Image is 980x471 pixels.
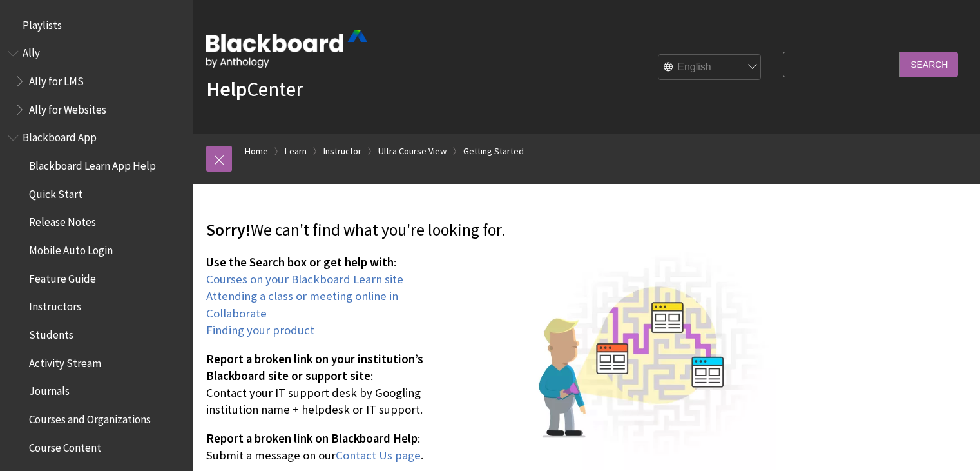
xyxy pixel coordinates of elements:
span: Release Notes [29,212,96,229]
a: Finding your product [206,323,314,338]
span: Instructors [29,296,81,314]
a: Attending a class or meeting online in Collaborate [206,288,398,321]
nav: Book outline for Anthology Ally Help [8,43,186,121]
a: HelpCenter [206,76,303,102]
span: Report a broken link on Blackboard Help [206,431,418,446]
span: Students [29,324,73,341]
a: Home [245,143,268,159]
span: Ally for Websites [29,99,106,116]
img: Blackboard by Anthology [206,30,367,68]
span: Feature Guide [29,268,96,285]
p: : Contact your IT support desk by Googling institution name + helpdesk or IT support. [206,351,776,419]
a: Courses on your Blackboard Learn site [206,272,403,287]
span: Mobile Auto Login [29,239,113,257]
span: Ally [23,43,40,60]
span: Courses and Organizations [29,408,151,426]
span: Quick Start [29,183,82,201]
a: Contact Us page [336,448,421,463]
a: Instructor [323,143,361,159]
span: Blackboard Learn App Help [29,155,156,172]
span: Activity Stream [29,352,101,370]
p: : Submit a message on our . [206,430,776,464]
span: Blackboard App [23,127,97,145]
a: Getting Started [463,143,524,159]
span: Journals [29,381,70,398]
a: Learn [285,143,307,159]
a: Ultra Course View [378,143,447,159]
span: Report a broken link on your institution’s Blackboard site or support site [206,352,423,383]
p: We can't find what you're looking for. [206,219,776,242]
span: Course Content [29,437,101,454]
select: Site Language Selector [658,55,762,81]
nav: Book outline for Playlists [8,14,186,36]
input: Search [900,52,958,77]
span: Playlists [23,14,62,32]
span: Use the Search box or get help with [206,255,394,270]
span: Ally for LMS [29,70,84,88]
strong: Help [206,76,247,102]
p: : [206,254,776,339]
span: Sorry! [206,219,251,240]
